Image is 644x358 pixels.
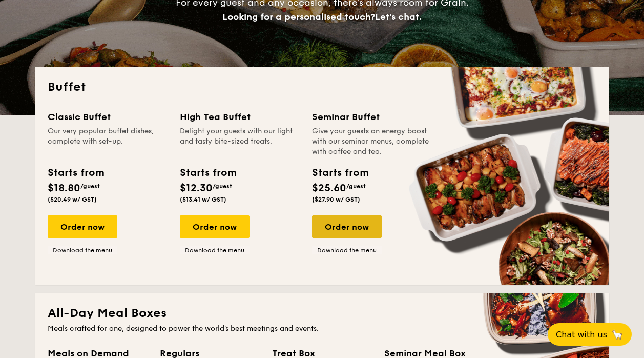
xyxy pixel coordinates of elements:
[222,11,375,23] span: Looking for a personalised touch?
[180,110,300,124] div: High Tea Buffet
[48,79,597,95] h2: Buffet
[312,165,368,181] div: Starts from
[48,324,597,334] div: Meals crafted for one, designed to power the world's best meetings and events.
[312,215,382,238] div: Order now
[180,126,300,157] div: Delight your guests with our light and tasty bite-sized treats.
[548,323,632,346] button: Chat with us🦙
[180,165,236,181] div: Starts from
[180,215,250,238] div: Order now
[48,165,103,181] div: Starts from
[180,246,250,254] a: Download the menu
[312,126,432,157] div: Give your guests an energy boost with our seminar menus, complete with coffee and tea.
[375,11,422,23] span: Let's chat.
[80,183,100,190] span: /guest
[48,196,97,203] span: ($20.49 w/ GST)
[312,196,360,203] span: ($27.90 w/ GST)
[48,110,168,124] div: Classic Buffet
[48,305,597,322] h2: All-Day Meal Boxes
[48,215,117,238] div: Order now
[180,196,226,203] span: ($13.41 w/ GST)
[312,110,432,124] div: Seminar Buffet
[213,183,232,190] span: /guest
[611,329,624,341] span: 🦙
[556,330,607,340] span: Chat with us
[48,246,117,254] a: Download the menu
[180,182,213,194] span: $12.30
[312,246,382,254] a: Download the menu
[48,126,168,157] div: Our very popular buffet dishes, complete with set-up.
[312,182,346,194] span: $25.60
[48,182,80,194] span: $18.80
[346,183,366,190] span: /guest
